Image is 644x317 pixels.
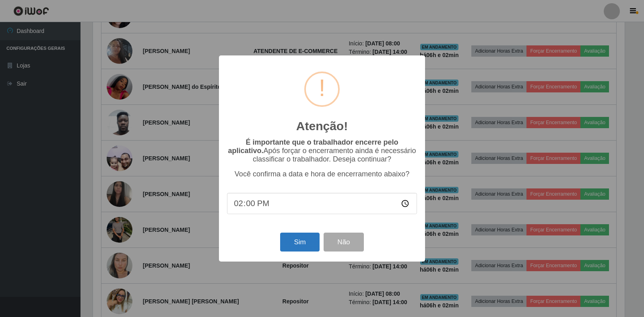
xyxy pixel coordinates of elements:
[227,138,417,164] p: Após forçar o encerramento ainda é necessário classificar o trabalhador. Deseja continuar?
[280,233,319,252] button: Sim
[324,233,363,252] button: Não
[228,138,398,155] b: É importante que o trabalhador encerre pelo aplicativo.
[227,170,417,178] p: Você confirma a data e hora de encerramento abaixo?
[296,119,348,133] h2: Atenção!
